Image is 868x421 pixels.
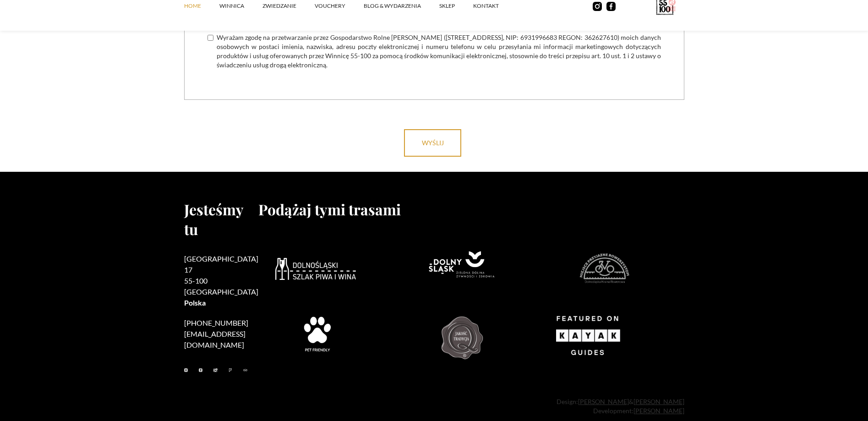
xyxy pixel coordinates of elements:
[184,329,246,349] a: [EMAIL_ADDRESS][DOMAIN_NAME]
[207,35,213,41] input: Wyrażam zgodę na przetwarzanie przez Gospodarstwo Rolne [PERSON_NAME] ([STREET_ADDRESS], NIP: 693...
[404,129,461,157] input: wyślij
[184,318,248,327] a: [PHONE_NUMBER]
[578,398,629,405] a: [PERSON_NAME]
[633,398,684,405] a: [PERSON_NAME]
[184,397,684,416] div: Design: & Development:
[184,298,206,307] strong: Polska
[633,407,684,415] a: [PERSON_NAME]
[258,199,684,219] h2: Podążaj tymi trasami
[217,33,661,70] span: Wyrażam zgodę na przetwarzanie przez Gospodarstwo Rolne [PERSON_NAME] ([STREET_ADDRESS], NIP: 693...
[184,199,258,239] h2: Jesteśmy tu
[184,253,258,308] h2: [GEOGRAPHIC_DATA] 17 55-100 [GEOGRAPHIC_DATA]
